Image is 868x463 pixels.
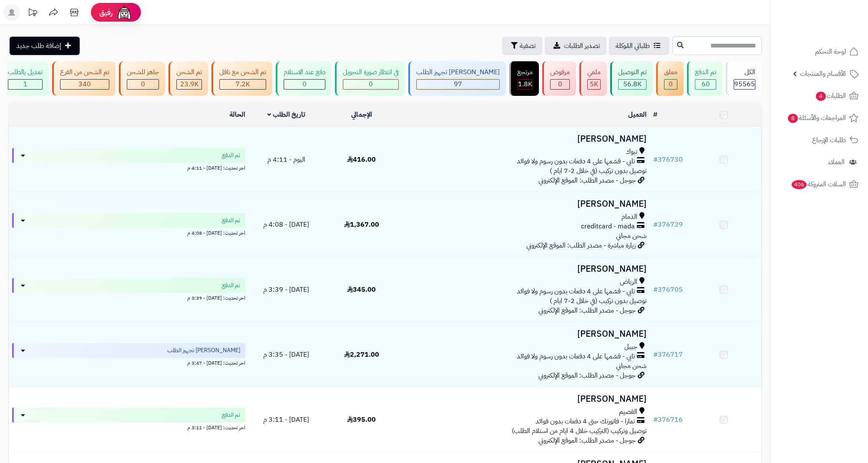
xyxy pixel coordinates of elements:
div: اخر تحديث: [DATE] - 4:11 م [12,163,245,172]
span: [DATE] - 3:11 م [263,415,309,425]
span: تابي - قسّمها على 4 دفعات بدون رسوم ولا فوائد [517,157,635,166]
a: تم الشحن من الفرع 340 [50,61,117,96]
span: 406 [792,180,807,189]
span: [DATE] - 3:39 م [263,285,309,295]
span: تم الدفع [222,216,240,225]
img: logo-2.png [811,21,860,39]
span: 4 [816,92,826,101]
a: #376705 [653,285,683,295]
div: [PERSON_NAME] تجهيز الطلب [416,68,500,77]
span: تمارا - فاتورتك حتى 4 دفعات بدون فوائد [536,417,635,426]
div: مرتجع [517,68,533,77]
span: توصيل بدون تركيب (في خلال 2-7 ايام ) [550,296,647,306]
span: 56.8K [623,79,642,89]
span: جوجل - مصدر الطلب: الموقع الإلكتروني [538,435,636,445]
span: 60 [702,79,710,89]
a: السلات المتروكة406 [775,174,863,194]
span: العملاء [828,156,845,168]
div: اخر تحديث: [DATE] - 3:11 م [12,423,245,431]
div: تم الدفع [695,68,716,77]
h3: [PERSON_NAME] [403,199,647,209]
a: تاريخ الطلب [267,110,305,120]
div: 7223 [220,80,266,89]
div: مرفوض [550,68,570,77]
a: الكل95565 [724,61,763,96]
span: زيارة مباشرة - مصدر الطلب: الموقع الإلكتروني [526,240,636,250]
span: جوجل - مصدر الطلب: الموقع الإلكتروني [538,175,636,185]
span: تابي - قسّمها على 4 دفعات بدون رسوم ولا فوائد [517,352,635,361]
div: تم الشحن من الفرع [60,68,109,77]
a: [PERSON_NAME] تجهيز الطلب 97 [407,61,508,96]
button: تصفية [502,37,542,55]
a: لوحة التحكم [775,42,863,62]
span: جبيل [624,342,637,352]
a: #376730 [653,155,683,165]
span: إضافة طلب جديد [16,41,61,51]
span: تصفية [520,41,536,51]
span: تم الدفع [222,151,240,160]
div: 0 [127,80,159,89]
span: الأقسام والمنتجات [800,68,846,80]
span: 97 [454,79,462,89]
a: ملغي 5K [578,61,609,96]
span: [PERSON_NAME] تجهيز الطلب [167,346,240,355]
a: طلباتي المُوكلة [609,37,669,55]
div: معلق [664,68,677,77]
span: 23.9K [180,79,199,89]
a: في انتظار صورة التحويل 0 [333,61,407,96]
div: 1816 [518,80,532,89]
span: المراجعات والأسئلة [787,112,846,124]
a: الإجمالي [351,110,372,120]
div: 97 [417,80,499,89]
span: 0 [669,79,673,89]
span: 1.8K [518,79,532,89]
span: شحن مجاني [616,361,647,371]
a: جاهز للشحن 0 [117,61,167,96]
div: جاهز للشحن [127,68,159,77]
div: اخر تحديث: [DATE] - 3:47 م [12,358,245,367]
span: توصيل بدون تركيب (في خلال 2-7 ايام ) [550,166,647,176]
span: القصيم [619,407,637,417]
span: شحن مجاني [616,231,647,241]
div: اخر تحديث: [DATE] - 4:08 م [12,228,245,237]
h3: [PERSON_NAME] [403,394,647,404]
span: 395.00 [347,415,376,425]
a: معلق 0 [654,61,685,96]
span: اليوم - 4:11 م [267,155,305,165]
a: العميل [628,110,647,120]
div: تعديل بالطلب [8,68,43,77]
div: تم الشحن مع ناقل [219,68,266,77]
a: دفع عند الاستلام 0 [274,61,333,96]
span: [DATE] - 4:08 م [263,220,309,230]
h3: [PERSON_NAME] [403,264,647,274]
div: 4985 [588,80,600,89]
span: طلبات الإرجاع [812,134,846,146]
div: تم الشحن [176,68,202,77]
span: 95565 [734,79,755,89]
div: 340 [60,80,109,89]
a: #376729 [653,220,683,230]
span: 0 [558,79,562,89]
a: تصدير الطلبات [545,37,606,55]
a: #376717 [653,350,683,360]
a: طلبات الإرجاع [775,130,863,150]
span: السلات المتروكة [791,178,846,190]
a: الحالة [229,110,245,120]
a: الطلبات4 [775,86,863,106]
span: تم الدفع [222,281,240,290]
span: 1 [23,79,28,89]
h3: [PERSON_NAME] [403,329,647,339]
div: 0 [551,80,569,89]
span: 5K [590,79,598,89]
span: توصيل وتركيب (التركيب خلال 4 ايام من استلام الطلب) [512,426,647,436]
div: تم التوصيل [618,68,647,77]
span: 8 [788,114,798,123]
span: لوحة التحكم [815,46,846,58]
span: تابي - قسّمها على 4 دفعات بدون رسوم ولا فوائد [517,287,635,296]
span: 416.00 [347,155,376,165]
div: 0 [343,80,398,89]
span: جوجل - مصدر الطلب: الموقع الإلكتروني [538,305,636,315]
span: رفيق [99,8,113,18]
span: تصدير الطلبات [564,41,600,51]
div: في انتظار صورة التحويل [343,68,399,77]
